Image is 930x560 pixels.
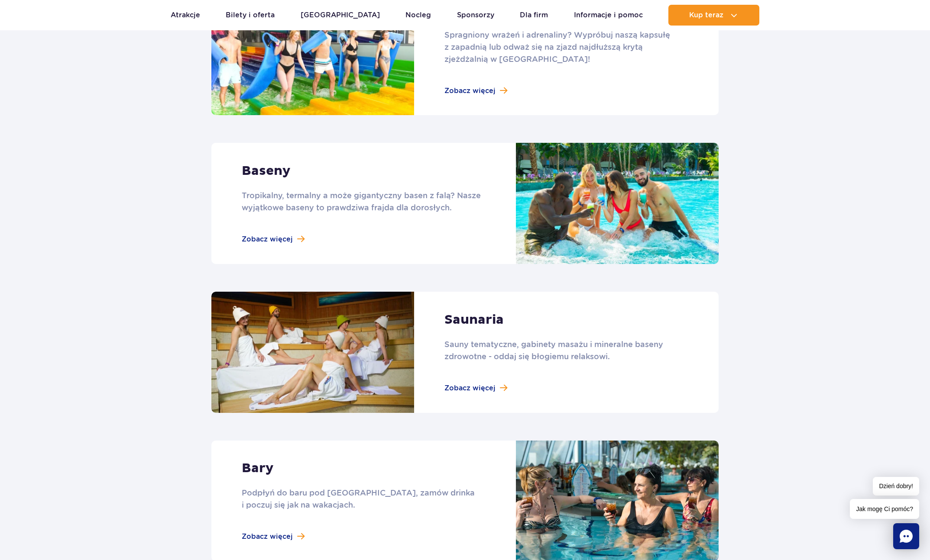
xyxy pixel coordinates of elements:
[520,5,548,26] a: Dla firm
[574,5,643,26] a: Informacje i pomoc
[668,5,759,26] button: Kup teraz
[893,523,919,549] div: Chat
[226,5,275,26] a: Bilety i oferta
[405,5,431,26] a: Nocleg
[873,477,919,496] span: Dzień dobry!
[171,5,200,26] a: Atrakcje
[850,499,919,519] span: Jak mogę Ci pomóc?
[301,5,380,26] a: [GEOGRAPHIC_DATA]
[689,11,723,19] span: Kup teraz
[457,5,494,26] a: Sponsorzy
